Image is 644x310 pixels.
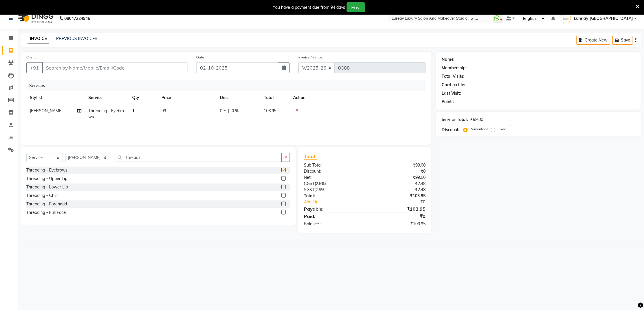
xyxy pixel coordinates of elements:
div: ₹99.00 [365,174,430,181]
th: Service [85,91,129,104]
span: | [228,108,229,114]
div: ( ) [299,181,365,187]
input: Search or Scan [115,153,282,162]
div: Points: [442,99,455,105]
label: Percentage [470,127,489,132]
th: Action [290,91,426,104]
div: Name: [442,56,455,63]
button: Pay [347,2,365,12]
div: ₹2.48 [365,181,430,187]
span: Total [304,153,317,160]
div: Paid: [299,213,365,220]
div: Services [27,80,430,91]
div: Threading - Upper Lip [26,176,67,182]
span: 99 [161,108,166,113]
div: ₹99.00 [365,162,430,168]
div: ₹0 [376,199,430,205]
div: Threading - Chin [26,193,58,199]
div: ₹0 [365,168,430,174]
span: Lure’ay [GEOGRAPHIC_DATA] [574,15,633,22]
div: Last Visit: [442,90,461,96]
div: ₹103.95 [365,205,430,212]
label: Invoice Number [298,55,324,60]
button: +91 [26,62,43,73]
a: Add Tip [299,199,376,205]
th: Price [158,91,216,104]
div: Total Visits: [442,73,465,79]
div: Service Total: [442,117,468,123]
div: Payable: [299,205,365,212]
span: [PERSON_NAME] [30,108,63,113]
span: 2.5% [316,187,324,192]
div: Discount: [299,168,365,174]
th: Total [260,91,290,104]
th: Disc [216,91,260,104]
div: ₹99.00 [471,117,483,123]
span: 1 [132,108,135,113]
div: Sub Total: [299,162,365,168]
span: CGST [304,181,315,186]
div: Membership: [442,65,467,71]
img: logo [15,10,55,27]
span: SGST [304,187,314,192]
div: Card on file: [442,82,466,88]
div: ₹103.95 [365,221,430,227]
div: Total: [299,193,365,199]
th: Qty [129,91,158,104]
a: PREVIOUS INVOICES [56,36,97,41]
span: 0 F [220,108,226,114]
div: ₹103.95 [365,193,430,199]
img: Lure’ay India [561,13,571,23]
div: ₹0 [365,213,430,220]
b: 08047224946 [64,10,90,27]
div: Threading - Full Face [26,209,66,216]
span: 0 % [232,108,239,114]
div: Balance : [299,221,365,227]
span: 2.5% [316,181,325,186]
button: Create New [576,36,610,45]
div: ( ) [299,187,365,193]
label: Client [26,55,36,60]
span: Threading - Eyebrows [88,108,124,120]
a: INVOICE [27,34,49,44]
div: Threading - Forehead [26,201,67,207]
input: Search by Name/Mobile/Email/Code [42,62,187,73]
div: Threading - Lower Lip [26,184,68,190]
div: ₹2.48 [365,187,430,193]
div: Threading - Eyebrows [26,167,68,173]
div: You have a payment due from 94 days [273,4,345,11]
label: Date [196,55,204,60]
label: Fixed [498,127,507,132]
span: 103.95 [264,108,276,113]
div: Discount: [442,127,460,133]
div: Net: [299,174,365,181]
th: Stylist [26,91,85,104]
button: Save [612,36,633,45]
